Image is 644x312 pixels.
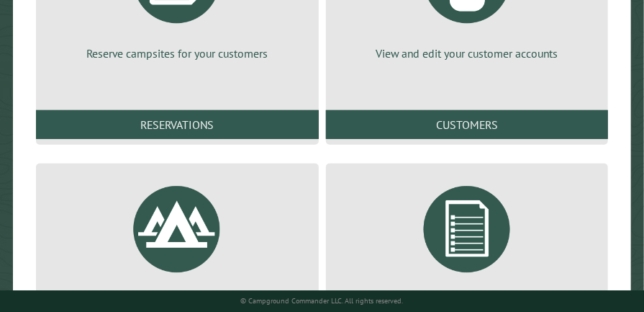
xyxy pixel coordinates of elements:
[53,45,301,61] p: Reserve campsites for your customers
[36,110,319,139] a: Reservations
[343,175,591,311] a: Generate reports about your campground
[241,296,404,306] small: © Campground Commander LLC. All rights reserved.
[326,110,609,139] a: Customers
[53,175,301,311] a: View and edit your campsite data
[343,45,591,61] p: View and edit your customer accounts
